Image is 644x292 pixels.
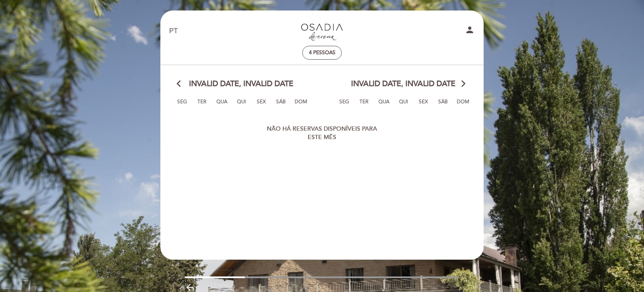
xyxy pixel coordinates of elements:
span: Ter [356,97,373,113]
i: arrow_back_ios [177,79,184,89]
i: arrow_forward_ios [460,79,467,89]
span: Invalid date, Invalid date [351,79,455,89]
span: Sáb [435,97,452,113]
span: Sex [415,97,432,113]
span: Seg [336,97,353,113]
span: Qui [395,97,412,113]
span: Dom [293,97,309,113]
span: Dom [455,97,471,113]
span: 4 pessoas [309,50,335,56]
span: Qui [233,97,250,113]
span: Sex [253,97,270,113]
i: person [465,25,475,35]
a: Restaurante Osadía [PERSON_NAME] [269,20,375,43]
span: Qua [375,97,392,113]
span: Qua [213,97,230,113]
div: NÃO HÁ RESERVAS DISPONÍVEIS PARA ESTE MÊS [255,121,389,146]
span: Invalid date, Invalid date [189,79,293,89]
span: Seg [174,97,191,113]
span: Sáb [273,97,290,113]
button: person [465,25,475,38]
span: Ter [194,97,210,113]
